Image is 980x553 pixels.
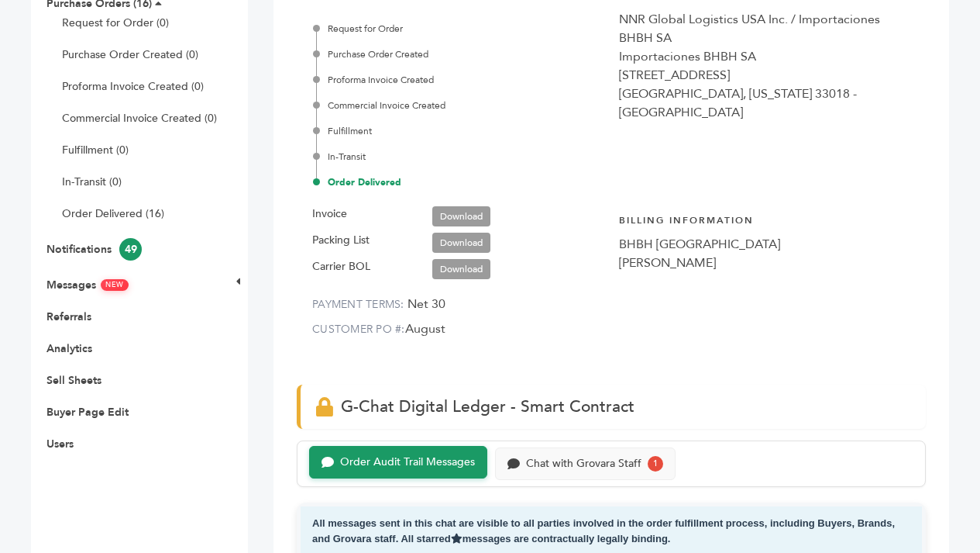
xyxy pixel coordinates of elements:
a: Referrals [46,309,91,324]
a: Download [432,206,490,226]
div: Request for Order [316,22,603,36]
span: NEW [101,279,129,291]
div: [PERSON_NAME] [619,254,910,272]
label: Invoice [312,205,347,223]
span: G-Chat Digital Ledger - Smart Contract [341,396,634,418]
div: NNR Global Logistics USA Inc. / Importaciones BHBH SA [619,10,910,47]
div: Order Delivered [316,175,603,189]
a: Proforma Invoice Created (0) [62,79,204,94]
a: In-Transit (0) [62,175,122,189]
label: CUSTOMER PO #: [312,322,405,337]
label: Packing List [312,231,370,250]
label: Carrier BOL [312,257,370,276]
span: 49 [119,238,142,261]
div: Importaciones BHBH SA [619,47,910,66]
span: August [405,320,445,337]
div: Proforma Invoice Created [316,73,603,87]
div: Fulfillment [316,124,603,138]
a: Order Delivered (16) [62,206,164,221]
label: PAYMENT TERMS: [312,297,404,312]
div: Commercial Invoice Created [316,99,603,112]
span: Net 30 [407,296,445,313]
a: Download [432,233,490,253]
div: 1 [648,456,663,472]
div: Order Audit Trail Messages [340,456,475,469]
div: [STREET_ADDRESS] [619,66,910,85]
a: Buyer Page Edit [46,405,129,420]
a: Analytics [46,341,92,356]
a: Sell Sheets [46,373,101,388]
div: Purchase Order Created [316,47,603,61]
a: Download [432,259,490,279]
a: MessagesNEW [46,278,129,292]
div: BHBH [GEOGRAPHIC_DATA] [619,235,910,254]
div: In-Transit [316,150,603,164]
a: Request for Order (0) [62,16,169,30]
a: Users [46,437,74,451]
a: Notifications49 [46,242,142,257]
div: [GEOGRAPHIC_DATA], [US_STATE] 33018 - [GEOGRAPHIC_DATA] [619,85,910,122]
a: Purchase Order Created (0) [62,47,198,62]
a: Fulfillment (0) [62,143,129,157]
h4: Billing Information [619,202,910,235]
div: Chat with Grovara Staff [526,458,641,471]
a: Commercial Invoice Created (0) [62,111,217,126]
